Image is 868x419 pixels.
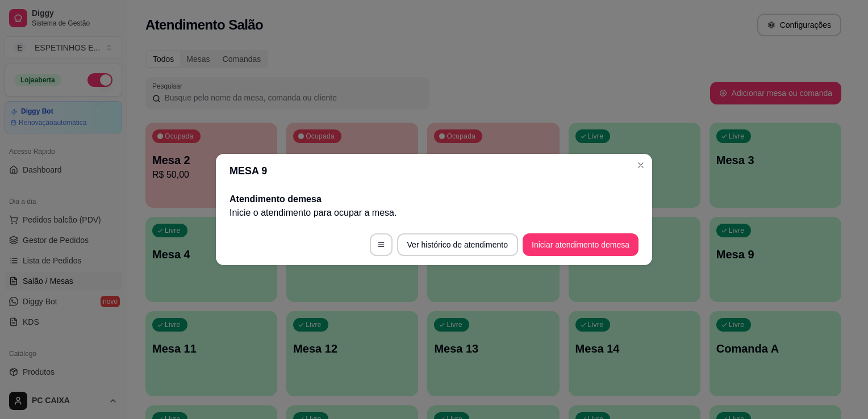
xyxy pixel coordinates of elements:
[397,233,518,256] button: Ver histórico de atendimento
[216,154,652,188] header: MESA 9
[632,156,650,174] button: Close
[229,192,639,206] h2: Atendimento de mesa
[229,206,639,220] p: Inicie o atendimento para ocupar a mesa .
[523,233,639,256] button: Iniciar atendimento demesa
